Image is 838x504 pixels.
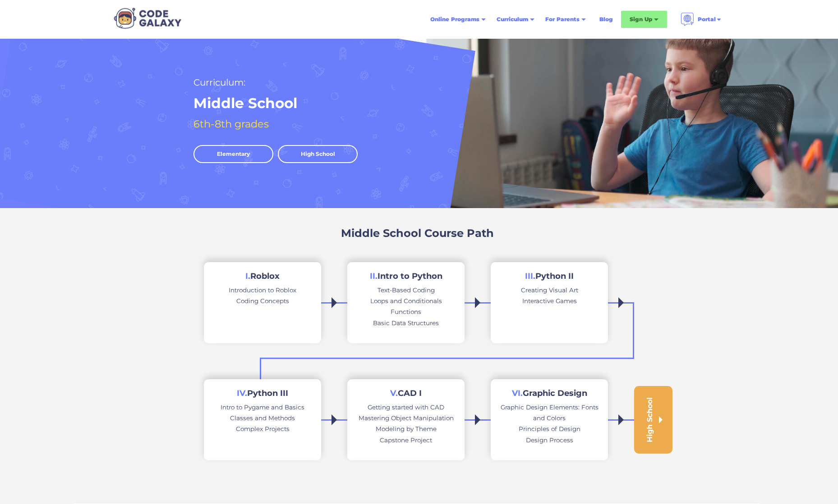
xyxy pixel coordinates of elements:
div: Curriculum [491,11,540,27]
span: III. [525,271,535,281]
div: Curriculum [497,15,528,24]
div: Design Process [526,435,573,445]
div: Classes and Methods [230,413,295,423]
div: Capstone Project [380,435,432,445]
h3: Course Path [424,226,494,241]
a: IV.Python IIIIntro to Pygame and BasicsClasses and MethodsComplex Projects [204,379,321,460]
span: V. [390,388,398,398]
h2: Intro to Python [370,271,442,282]
h2: Python II [525,271,574,282]
div: Graphic Design Elements: Fonts and Colors [500,402,599,424]
div: Intro to Pygame and Basics [221,402,304,413]
h2: Curriculum: [193,75,245,90]
div: Online Programs [425,11,491,27]
div: Sign Up [630,15,652,24]
span: IV. [237,388,247,398]
div: For Parents [545,15,580,24]
h2: 6th-8th grades [193,116,269,132]
div: Principles of Design [519,423,580,434]
a: High School [278,145,358,163]
div: High School [645,397,654,442]
a: VI.Graphic DesignGraphic Design Elements: Fonts and ColorsPrinciples of DesignDesign Process [491,379,608,460]
h2: Roblox [245,271,280,282]
div: Online Programs [430,15,479,24]
div: Interactive Games [522,295,577,306]
div: Sign Up [621,11,667,28]
span: II. [370,271,378,281]
div: Mastering Object Manipulation [359,413,454,423]
a: Elementary [193,145,273,163]
div: Creating Visual Art [521,285,578,295]
a: Blog [594,11,618,27]
h2: Python III [237,388,288,399]
h2: CAD I [390,388,422,399]
span: I. [245,271,250,281]
div: Functions [391,306,421,317]
div: Complex Projects [236,423,290,434]
div: Loops and Conditionals [370,295,442,306]
a: I.RobloxIntroduction to RobloxCoding Concepts [204,262,321,343]
h1: Middle School [193,94,297,113]
h3: Middle School [341,226,421,241]
div: Text-Based Coding [378,285,435,295]
div: For Parents [540,11,591,27]
div: Coding Concepts [236,295,289,306]
div: Portal [675,9,727,30]
div: Portal [698,15,716,24]
a: II.Intro to PythonText-Based CodingLoops and ConditionalsFunctionsBasic Data Structures [347,262,465,343]
h2: Graphic Design [512,388,587,399]
div: Modeling by Theme [376,423,437,434]
a: V.CAD IGetting started with CADMastering Object ManipulationModeling by ThemeCapstone Project [347,379,465,460]
div: Getting started with CAD [368,402,444,413]
div: Basic Data Structures [373,318,439,328]
span: VI. [512,388,523,398]
div: Introduction to Roblox [229,285,296,295]
a: III.Python IICreating Visual ArtInteractive Games [491,262,608,343]
a: High School [634,386,672,454]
